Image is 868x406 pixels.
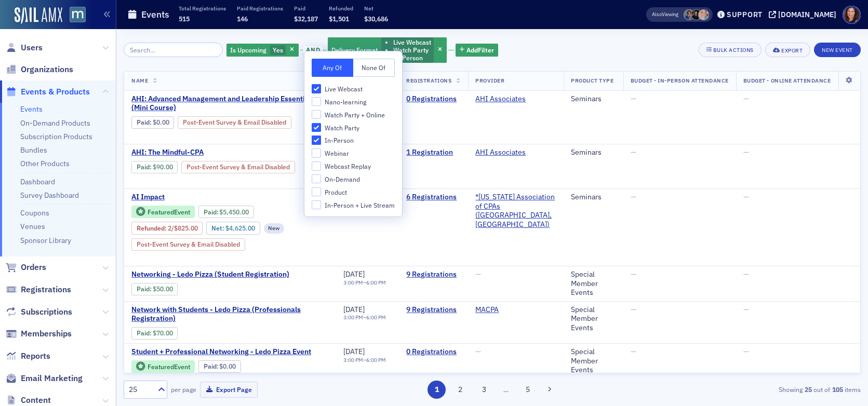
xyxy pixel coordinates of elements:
span: Budget - In-Person Attendance [631,77,729,84]
a: Paid [204,208,217,216]
button: 3 [475,381,493,399]
a: Organizations [6,64,73,75]
span: Webinar [325,149,349,158]
a: Survey Dashboard [20,191,79,200]
span: $0.00 [153,118,169,126]
label: Watch Party + Online [312,110,395,119]
label: per page [171,385,196,394]
a: Paid [137,163,150,171]
div: Showing out of items [622,385,861,394]
button: New Event [814,43,861,57]
span: : [137,118,153,126]
a: Subscription Products [20,132,92,141]
div: Special Member Events [571,270,616,297]
button: Bulk Actions [699,43,762,57]
a: Bundles [20,145,47,155]
span: $4,625.00 [225,224,255,232]
input: Nano-learning [312,97,321,106]
div: Featured Event [131,206,195,219]
span: Users [21,42,43,53]
time: 6:00 PM [366,279,386,286]
a: 9 Registrations [406,305,461,315]
span: $70.00 [153,329,173,337]
div: Featured Event [148,364,190,370]
a: Registrations [6,284,71,295]
span: Delivery Format [331,46,378,54]
a: Other Products [20,159,70,168]
a: Student + Professional Networking - Ledo Pizza Event [131,347,329,357]
img: SailAMX [15,7,62,24]
label: Webcast Replay [312,161,395,171]
a: Content [6,395,51,406]
input: Watch Party [312,123,321,132]
span: $0.00 [219,362,236,370]
div: Paid: 0 - $0 [131,116,174,129]
div: Post-Event Survey [178,116,291,129]
div: Paid: 0 - $0 [198,360,241,373]
a: Subscriptions [6,306,72,318]
a: Events & Products [6,86,90,98]
div: Bulk Actions [713,47,754,53]
div: Paid: 8 - $7000 [131,327,178,340]
input: Search… [124,43,223,57]
div: – [343,357,386,363]
div: New [264,223,285,234]
button: Export Page [200,382,258,398]
span: Provider [475,77,504,84]
div: Paid: 14 - $5000 [131,283,178,295]
div: Also [652,11,662,18]
span: Net : [211,224,225,232]
input: Watch Party + Online [312,110,321,119]
a: 1 Registration [406,148,461,157]
span: — [743,94,749,103]
span: AHI Associates [475,94,541,104]
a: Dashboard [20,177,55,186]
span: : [204,208,220,216]
a: Refunded [137,224,165,232]
span: [DATE] [343,269,365,279]
button: [DOMAIN_NAME] [769,11,840,18]
a: New Event [814,45,861,54]
a: MACPA [475,305,499,315]
span: — [475,347,481,356]
a: Events [20,104,43,114]
span: : [137,329,153,337]
span: [DATE] [343,305,365,314]
a: 6 Registrations [406,193,461,202]
a: Memberships [6,328,72,340]
span: Profile [843,6,861,24]
div: 25 [129,384,152,395]
div: – [343,314,386,321]
time: 3:00 PM [343,356,363,363]
img: SailAMX [70,7,86,23]
input: Product [312,187,321,197]
span: — [631,192,636,201]
span: — [631,147,636,157]
span: Live Webcast [325,85,363,93]
a: Coupons [20,208,49,218]
div: Seminars [571,148,616,157]
span: Reports [21,350,50,362]
input: Webinar [312,148,321,158]
button: None Of [353,59,395,77]
button: and [300,46,326,55]
span: Lauren McDonough [691,9,702,20]
div: Net: $462500 [206,222,260,234]
a: Users [6,42,43,53]
span: 515 [179,15,190,23]
button: AddFilter [456,44,498,57]
span: Dee Sullivan [698,9,709,20]
span: 146 [237,15,248,23]
span: AHI: Advanced Management and Leadership Essentials (Mini Course) [131,94,329,113]
span: Network with Students - Ledo Pizza (Professionals Registration) [131,305,329,323]
a: Orders [6,262,46,273]
span: AI Impact [131,193,306,202]
span: In-Person + Live Stream [325,201,395,210]
time: 6:00 PM [366,314,386,321]
span: Product Type [571,77,613,84]
a: AHI Associates [475,94,526,104]
span: Orders [21,262,46,273]
div: Paid: 7 - $545000 [198,206,254,218]
input: Live Webcast [312,84,321,93]
a: AHI: The Mindful-CPA [131,148,329,157]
